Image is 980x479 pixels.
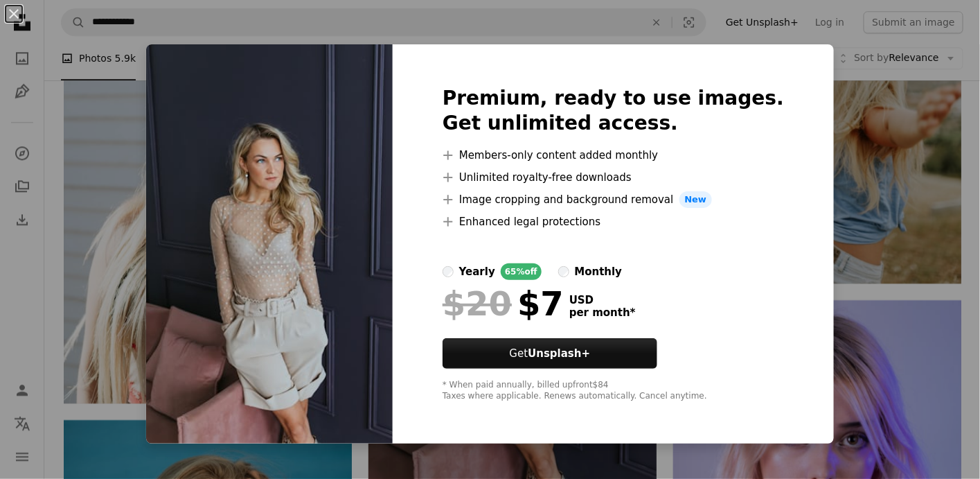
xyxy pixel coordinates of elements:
li: Image cropping and background removal [443,191,784,208]
span: per month * [569,306,636,319]
div: $7 [443,286,564,322]
h2: Premium, ready to use images. Get unlimited access. [443,86,784,136]
li: Members-only content added monthly [443,147,784,164]
div: 65% off [501,263,542,280]
li: Enhanced legal protections [443,214,784,230]
div: * When paid annually, billed upfront $84 Taxes where applicable. Renews automatically. Cancel any... [443,380,784,402]
input: monthly [558,266,569,277]
div: yearly [459,263,495,280]
span: USD [569,294,636,306]
li: Unlimited royalty-free downloads [443,169,784,186]
div: monthly [575,263,623,280]
input: yearly65%off [443,266,454,277]
img: premium_photo-1675253253998-30b6d1711bab [146,44,393,444]
button: GetUnsplash+ [443,338,657,369]
span: New [679,191,713,208]
strong: Unsplash+ [528,347,590,360]
span: $20 [443,286,512,322]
